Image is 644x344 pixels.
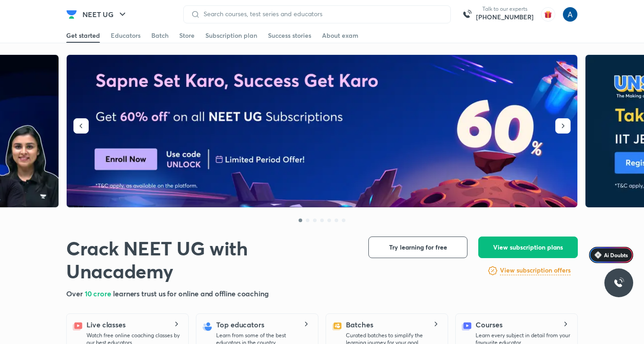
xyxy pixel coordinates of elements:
[476,5,534,13] p: Talk to our experts
[604,251,628,259] span: Ai Doubts
[562,7,578,22] img: Anees Ahmed
[500,266,571,275] h6: View subscription offers
[66,31,100,40] div: Get started
[322,28,358,43] a: About exam
[200,10,443,18] input: Search courses, test series and educators
[216,319,264,330] h5: Top educators
[151,31,168,40] div: Batch
[111,31,141,40] div: Educators
[113,289,269,298] span: learners trust us for online and offline coaching
[66,28,100,43] a: Get started
[613,277,624,288] img: ttu
[322,31,358,40] div: About exam
[66,289,85,298] span: Over
[66,237,354,283] h1: Crack NEET UG with Unacademy
[493,243,563,252] span: View subscription plans
[368,237,467,258] button: Try learning for free
[478,237,578,258] button: View subscription plans
[179,28,195,43] a: Store
[346,319,373,330] h5: Batches
[268,31,311,40] div: Success stories
[594,251,602,259] img: Icon
[179,31,195,40] div: Store
[589,247,633,263] a: Ai Doubts
[151,28,168,43] a: Batch
[476,13,534,22] a: [PHONE_NUMBER]
[500,265,571,276] a: View subscription offers
[476,319,502,330] h5: Courses
[66,9,77,20] img: Company Logo
[458,5,476,23] img: call-us
[85,289,113,298] span: 10 crore
[389,243,447,252] span: Try learning for free
[77,5,133,23] button: NEET UG
[86,319,126,330] h5: Live classes
[541,7,555,22] img: avatar
[205,31,257,40] div: Subscription plan
[268,28,311,43] a: Success stories
[111,28,141,43] a: Educators
[205,28,257,43] a: Subscription plan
